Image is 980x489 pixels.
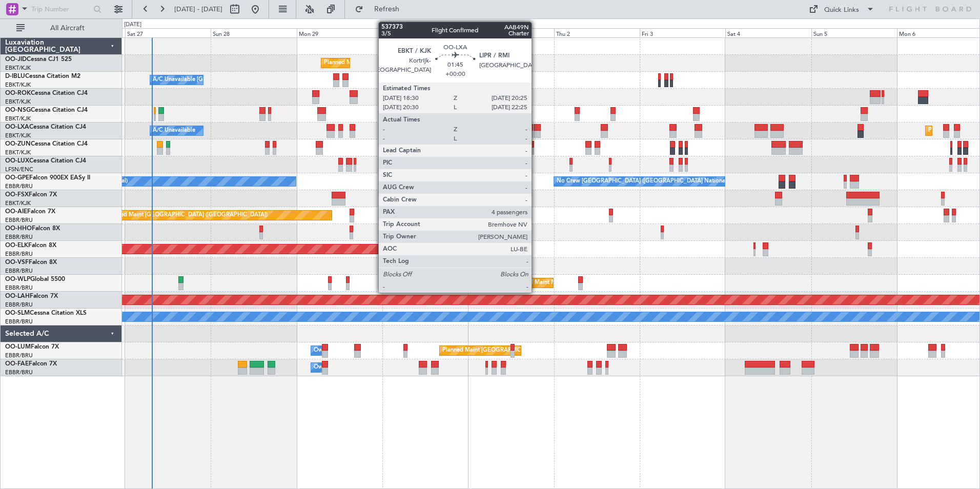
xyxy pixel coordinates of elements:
[5,158,29,164] span: OO-LUX
[5,182,33,190] a: EBBR/BRU
[5,293,30,299] span: OO-LAH
[5,115,31,123] a: EBKT/KJK
[5,267,33,275] a: EBBR/BRU
[350,1,412,17] button: Refresh
[5,73,25,79] span: D-IBLU
[5,175,90,181] a: OO-GPEFalcon 900EX EASy II
[5,209,55,215] a: OO-AIEFalcon 7X
[5,141,88,147] a: OO-ZUNCessna Citation CJ4
[5,56,72,63] a: OO-JIDCessna CJ1 525
[469,21,487,29] div: [DATE]
[314,360,383,375] div: Owner Melsbroek Air Base
[5,166,33,173] a: LFSN/ENC
[5,124,29,130] span: OO-LXA
[5,73,80,79] a: D-IBLUCessna Citation M2
[5,361,57,367] a: OO-FAEFalcon 7X
[557,174,728,189] div: No Crew [GEOGRAPHIC_DATA] ([GEOGRAPHIC_DATA] National)
[365,6,409,13] span: Refresh
[5,199,31,207] a: EBKT/KJK
[11,20,111,36] button: All Aircraft
[382,28,468,37] div: Tue 30
[442,343,628,358] div: Planned Maint [GEOGRAPHIC_DATA] ([GEOGRAPHIC_DATA] National)
[5,293,58,299] a: OO-LAHFalcon 7X
[31,2,90,17] input: Trip Number
[5,369,33,376] a: EBBR/BRU
[153,72,316,88] div: A/C Unavailable [GEOGRAPHIC_DATA]-[GEOGRAPHIC_DATA]
[5,242,56,249] a: OO-ELKFalcon 8X
[804,1,880,17] button: Quick Links
[725,28,811,37] div: Sat 4
[106,208,268,223] div: Planned Maint [GEOGRAPHIC_DATA] ([GEOGRAPHIC_DATA])
[5,284,33,292] a: EBBR/BRU
[5,259,57,266] a: OO-VSFFalcon 8X
[5,310,30,316] span: OO-SLM
[124,21,141,29] div: [DATE]
[5,90,31,96] span: OO-ROK
[5,344,31,350] span: OO-LUM
[5,56,27,63] span: OO-JID
[5,90,88,96] a: OO-ROKCessna Citation CJ4
[5,141,31,147] span: OO-ZUN
[5,149,31,156] a: EBKT/KJK
[5,318,33,325] a: EBBR/BRU
[5,175,29,181] span: OO-GPE
[5,124,86,130] a: OO-LXACessna Citation CJ4
[5,233,33,241] a: EBBR/BRU
[125,28,211,37] div: Sat 27
[512,275,586,291] div: Planned Maint Milan (Linate)
[5,81,31,89] a: EBKT/KJK
[5,344,59,350] a: OO-LUMFalcon 7X
[468,28,554,37] div: Wed 1
[5,310,87,316] a: OO-SLMCessna Citation XLS
[153,123,195,138] div: A/C Unavailable
[824,5,859,15] div: Quick Links
[314,343,383,358] div: Owner Melsbroek Air Base
[5,276,30,282] span: OO-WLP
[5,192,29,198] span: OO-FSX
[5,276,65,282] a: OO-WLPGlobal 5500
[5,158,86,164] a: OO-LUXCessna Citation CJ4
[5,132,31,139] a: EBKT/KJK
[5,242,28,249] span: OO-ELK
[5,192,57,198] a: OO-FSXFalcon 7X
[5,361,29,367] span: OO-FAE
[5,64,31,72] a: EBKT/KJK
[5,98,31,106] a: EBKT/KJK
[554,28,640,37] div: Thu 2
[5,226,60,232] a: OO-HHOFalcon 8X
[5,226,32,232] span: OO-HHO
[174,5,222,14] span: [DATE] - [DATE]
[5,209,27,215] span: OO-AIE
[211,28,296,37] div: Sun 28
[5,107,88,113] a: OO-NSGCessna Citation CJ4
[811,28,897,37] div: Sun 5
[5,301,33,309] a: EBBR/BRU
[640,28,725,37] div: Fri 3
[324,55,443,71] div: Planned Maint Kortrijk-[GEOGRAPHIC_DATA]
[5,107,31,113] span: OO-NSG
[5,259,29,266] span: OO-VSF
[297,28,382,37] div: Mon 29
[27,25,108,32] span: All Aircraft
[5,216,33,224] a: EBBR/BRU
[5,352,33,359] a: EBBR/BRU
[5,250,33,258] a: EBBR/BRU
